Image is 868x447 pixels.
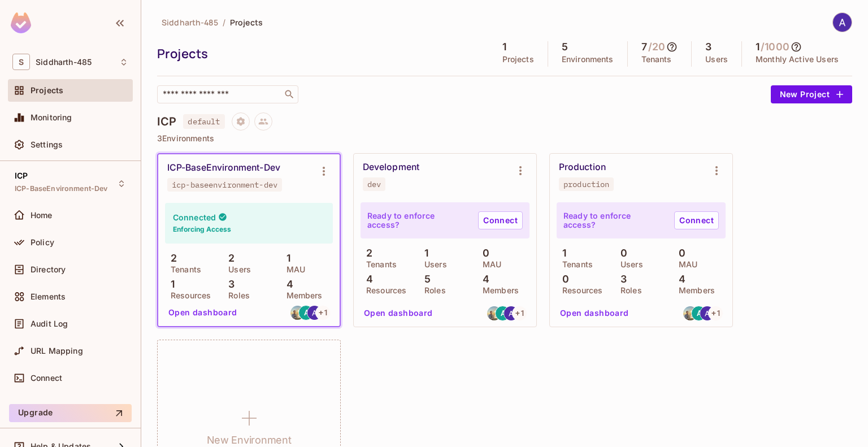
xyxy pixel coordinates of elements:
[15,184,107,193] span: ICP-BaseEnvironment-Dev
[367,180,381,189] div: dev
[673,274,685,285] p: 4
[419,274,431,285] p: 5
[761,41,789,53] h5: / 1000
[165,291,211,300] p: Resources
[157,45,483,62] div: Projects
[167,162,280,173] div: ICP-BaseEnvironment-Dev
[31,265,66,274] span: Directory
[557,260,593,269] p: Tenants
[705,159,728,182] button: Environment settings
[771,85,852,103] button: New Project
[557,286,602,295] p: Resources
[304,309,309,316] span: A
[557,248,566,259] p: 1
[173,212,216,223] h4: Connected
[361,286,406,295] p: Resources
[419,248,428,259] p: 1
[711,309,721,317] span: + 1
[31,211,53,220] span: Home
[756,41,759,53] h5: 1
[502,41,506,53] h5: 1
[165,279,175,290] p: 1
[157,134,852,143] p: 3 Environments
[504,306,518,320] img: as66@iitbbs.ac.in
[700,306,714,320] img: as66@iitbbs.ac.in
[15,171,28,180] span: ICP
[232,118,250,129] span: Project settings
[502,55,534,64] p: Projects
[223,17,225,28] li: /
[615,286,642,295] p: Roles
[223,291,250,300] p: Roles
[833,13,852,32] img: ASHISH SANDEY
[557,274,569,285] p: 0
[281,291,323,300] p: Members
[501,309,506,317] span: A
[615,260,643,269] p: Users
[515,309,524,317] span: + 1
[419,286,446,295] p: Roles
[477,248,489,259] p: 0
[223,265,251,274] p: Users
[183,114,224,129] span: default
[683,306,697,320] img: isydsh@gmail.com
[164,303,242,322] button: Open dashboard
[11,12,31,33] img: SReyMgAAAABJRU5ErkJggg==
[361,260,397,269] p: Tenants
[559,162,606,173] div: Production
[615,248,627,259] p: 0
[223,253,235,264] p: 2
[9,404,132,422] button: Upgrade
[31,86,63,95] span: Projects
[173,224,231,235] h6: Enforcing Access
[319,309,328,316] span: + 1
[615,274,627,285] p: 3
[281,265,305,274] p: MAU
[31,319,68,328] span: Audit Log
[363,162,419,173] div: Development
[509,159,532,182] button: Environment settings
[697,309,702,317] span: A
[31,374,62,383] span: Connect
[563,211,665,229] p: Ready to enforce access?
[165,265,201,274] p: Tenants
[562,41,568,53] h5: 5
[361,274,373,285] p: 4
[281,279,293,290] p: 4
[673,260,697,269] p: MAU
[705,55,728,64] p: Users
[641,41,647,53] h5: 7
[477,286,519,295] p: Members
[419,260,447,269] p: Users
[648,41,665,53] h5: / 20
[12,54,30,70] span: S
[36,58,92,67] span: Workspace: Siddharth-485
[361,248,372,259] p: 2
[290,306,305,320] img: isydsh@gmail.com
[477,260,501,269] p: MAU
[674,211,719,229] a: Connect
[223,279,235,290] p: 3
[478,211,523,229] a: Connect
[487,306,501,320] img: isydsh@gmail.com
[31,292,66,301] span: Elements
[31,140,63,149] span: Settings
[555,304,633,322] button: Open dashboard
[673,248,685,259] p: 0
[477,274,489,285] p: 4
[673,286,715,295] p: Members
[367,211,469,229] p: Ready to enforce access?
[313,160,335,183] button: Environment settings
[705,41,711,53] h5: 3
[31,113,72,122] span: Monitoring
[157,115,176,128] h4: ICP
[31,238,54,247] span: Policy
[281,253,290,264] p: 1
[359,304,437,322] button: Open dashboard
[165,253,177,264] p: 2
[641,55,672,64] p: Tenants
[563,180,609,189] div: production
[230,17,263,28] span: Projects
[562,55,614,64] p: Environments
[172,180,277,189] div: icp-baseenvironment-dev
